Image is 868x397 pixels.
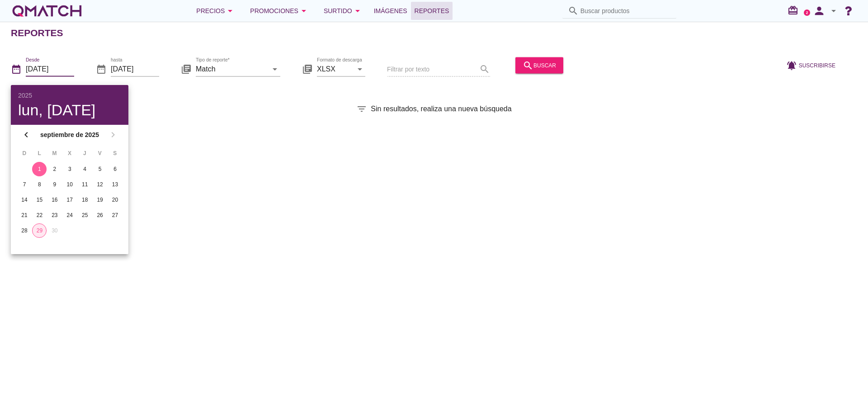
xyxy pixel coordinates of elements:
[78,196,92,204] div: 18
[17,227,32,235] div: 28
[47,180,62,189] div: 9
[62,146,76,161] th: X
[21,129,32,140] i: chevron_left
[32,196,47,204] div: 15
[93,180,107,189] div: 12
[78,211,92,219] div: 25
[32,177,47,192] button: 8
[62,162,77,176] button: 3
[17,208,32,222] button: 21
[32,180,47,189] div: 8
[356,104,367,114] i: filter_list
[580,4,671,18] input: Buscar productos
[78,146,92,161] th: J
[47,196,62,204] div: 16
[62,180,77,189] div: 10
[33,227,46,235] div: 29
[806,10,808,14] text: 2
[11,2,83,20] div: white-qmatch-logo
[17,223,32,238] button: 28
[62,177,77,192] button: 10
[93,208,107,222] button: 26
[108,196,123,204] div: 20
[62,165,77,173] div: 3
[17,146,31,161] th: D
[32,208,47,222] button: 22
[34,130,105,140] strong: septiembre de 2025
[47,208,62,222] button: 23
[17,177,32,192] button: 7
[96,63,107,74] i: date_range
[93,165,107,173] div: 5
[298,5,309,16] i: arrow_drop_down
[370,2,411,20] a: Imágenes
[93,193,107,207] button: 19
[78,180,92,189] div: 11
[47,193,62,207] button: 16
[804,9,810,16] a: 2
[108,208,123,222] button: 27
[93,211,107,219] div: 26
[18,102,121,118] div: lun, [DATE]
[17,193,32,207] button: 14
[108,193,123,207] button: 20
[11,63,22,74] i: date_range
[78,162,92,176] button: 4
[78,165,92,173] div: 4
[316,2,370,20] button: Surtido
[62,211,77,219] div: 24
[47,177,62,192] button: 9
[523,60,533,71] i: search
[62,208,77,222] button: 24
[32,165,47,173] div: 1
[810,5,828,17] i: person
[374,5,407,16] span: Imágenes
[411,2,453,20] a: Reportes
[108,146,122,161] th: S
[523,60,556,71] div: buscar
[568,5,579,16] i: search
[26,61,74,76] input: Desde
[415,5,449,16] span: Reportes
[788,5,802,16] i: redeem
[32,211,47,219] div: 22
[108,211,123,219] div: 27
[62,193,77,207] button: 17
[32,146,46,161] th: L
[17,196,32,204] div: 14
[302,63,313,74] i: library_books
[269,63,280,74] i: arrow_drop_down
[78,177,92,192] button: 11
[352,5,363,16] i: arrow_drop_down
[47,165,62,173] div: 2
[93,146,107,161] th: V
[17,180,32,189] div: 7
[196,61,268,76] input: Tipo de reporte*
[108,162,123,176] button: 6
[108,180,123,189] div: 13
[47,211,62,219] div: 23
[17,211,32,219] div: 21
[93,162,107,176] button: 5
[181,63,192,74] i: library_books
[243,2,316,20] button: Promociones
[78,193,92,207] button: 18
[93,196,107,204] div: 19
[371,104,511,114] span: Sin resultados, realiza una nueva búsqueda
[62,196,77,204] div: 17
[18,92,121,99] div: 2025
[47,162,62,176] button: 2
[196,5,236,16] div: Precios
[515,57,563,73] button: buscar
[108,165,123,173] div: 6
[779,57,843,73] button: Suscribirse
[32,193,47,207] button: 15
[324,5,363,16] div: Surtido
[111,61,159,76] input: hasta
[317,61,353,76] input: Formato de descarga
[47,146,61,161] th: M
[250,5,309,16] div: Promociones
[354,63,365,74] i: arrow_drop_down
[225,5,236,16] i: arrow_drop_down
[108,177,123,192] button: 13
